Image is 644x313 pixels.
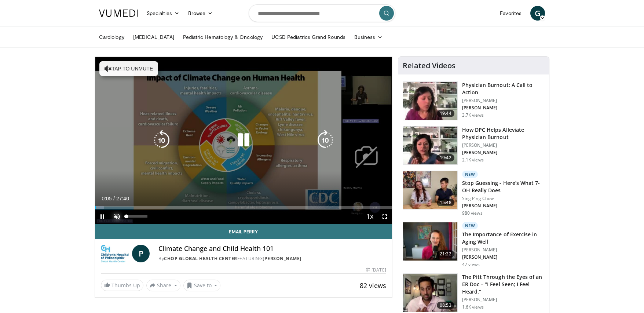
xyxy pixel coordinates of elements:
[403,126,545,165] a: 19:42 How DPC Helps Alleviate Physician Burnout [PERSON_NAME] [PERSON_NAME] 2.1K views
[95,206,392,209] div: Progress Bar
[350,30,387,44] a: Business
[462,254,545,260] p: [PERSON_NAME]
[462,304,484,310] p: 1.6K views
[377,209,392,224] button: Fullscreen
[403,222,545,267] a: 21:22 New The Importance of Exercise in Aging Well [PERSON_NAME] [PERSON_NAME] 47 views
[184,6,217,21] a: Browse
[132,245,150,262] a: P
[462,297,545,303] p: [PERSON_NAME]
[403,81,545,120] a: 19:44 Physician Burnout: A Call to Action [PERSON_NAME] [PERSON_NAME] 3.7K views
[462,231,545,245] h3: The Importance of Exercise in Aging Well
[462,210,483,216] p: 980 views
[437,302,454,309] span: 08:53
[437,250,454,258] span: 21:22
[183,280,221,291] button: Save to
[462,273,545,295] h3: The Pitt Through the Eyes of an ER Doc – “I Feel Seen; I Feel Heard.”
[102,196,111,201] span: 0:05
[129,30,179,44] a: [MEDICAL_DATA]
[403,61,455,70] h4: Related Videos
[116,196,129,201] span: 27:40
[95,209,110,224] button: Pause
[126,215,147,218] div: Volume Level
[403,273,545,312] a: 08:53 The Pitt Through the Eyes of an ER Doc – “I Feel Seen; I Feel Heard.” [PERSON_NAME] 1.6K views
[363,209,377,224] button: Playback Rate
[164,255,237,262] a: CHOP Global Health Center
[158,255,386,262] div: By FEATURING
[360,281,386,290] span: 82 views
[142,6,184,21] a: Specialties
[403,171,457,209] img: 74f48e99-7be1-4805-91f5-c50674ee60d2.150x105_q85_crop-smart_upscale.jpg
[462,112,484,118] p: 3.7K views
[462,142,545,148] p: [PERSON_NAME]
[462,98,545,103] p: [PERSON_NAME]
[179,30,267,44] a: Pediatric Hematology & Oncology
[95,224,392,239] a: Email Perry
[403,222,457,261] img: d288e91f-868e-4518-b99c-ec331a88479d.150x105_q85_crop-smart_upscale.jpg
[437,154,454,161] span: 19:42
[462,196,545,201] p: Sing Ping Chow
[462,203,545,209] p: [PERSON_NAME]
[403,274,457,312] img: deacb99e-802d-4184-8862-86b5a16472a1.150x105_q85_crop-smart_upscale.jpg
[437,110,454,117] span: 19:44
[462,105,545,111] p: [PERSON_NAME]
[462,222,478,229] p: New
[101,280,143,291] a: Thumbs Up
[158,245,386,253] h4: Climate Change and Child Health 101
[462,126,545,141] h3: How DPC Helps Alleviate Physician Burnout
[403,127,457,165] img: 8c03ed1f-ed96-42cb-9200-2a88a5e9b9ab.150x105_q85_crop-smart_upscale.jpg
[267,30,350,44] a: UCSD Pediatrics Grand Rounds
[462,171,478,178] p: New
[462,179,545,194] h3: Stop Guessing - Here’s What 7-OH Really Does
[95,57,392,224] video-js: Video Player
[99,61,158,76] button: Tap to unmute
[495,6,526,21] a: Favorites
[462,247,545,253] p: [PERSON_NAME]
[95,30,129,44] a: Cardiology
[99,10,138,17] img: VuMedi Logo
[101,245,129,262] img: CHOP Global Health Center
[110,209,124,224] button: Unmute
[113,196,115,201] span: /
[146,280,180,291] button: Share
[403,82,457,120] img: ae962841-479a-4fc3-abd9-1af602e5c29c.150x105_q85_crop-smart_upscale.jpg
[263,255,301,262] a: [PERSON_NAME]
[403,171,545,216] a: 15:48 New Stop Guessing - Here’s What 7-OH Really Does Sing Ping Chow [PERSON_NAME] 980 views
[437,199,454,206] span: 15:48
[462,262,480,267] p: 47 views
[462,150,545,156] p: [PERSON_NAME]
[462,81,545,96] h3: Physician Burnout: A Call to Action
[249,4,395,22] input: Search topics, interventions
[462,157,484,163] p: 2.1K views
[366,267,386,273] div: [DATE]
[530,6,545,21] a: G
